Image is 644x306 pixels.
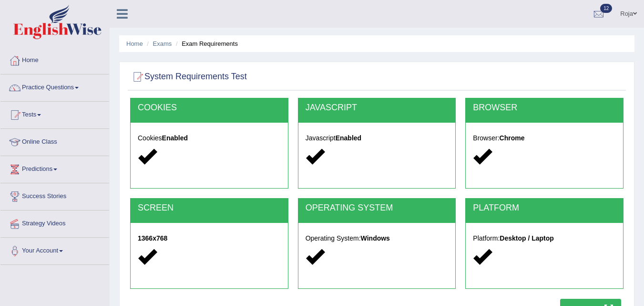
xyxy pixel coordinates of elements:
[126,40,143,47] a: Home
[138,103,281,113] h2: COOKIES
[600,4,612,13] span: 12
[0,47,109,71] a: Home
[138,234,167,242] strong: 1366x768
[0,102,109,126] a: Tests
[473,135,616,142] h5: Browser:
[500,134,525,142] strong: Chrome
[174,39,238,48] li: Exam Requirements
[336,134,361,142] strong: Enabled
[473,103,616,113] h2: BROWSER
[0,129,109,153] a: Online Class
[153,40,172,47] a: Exams
[0,238,109,262] a: Your Account
[306,135,449,142] h5: Javascript
[473,235,616,242] h5: Platform:
[138,203,281,213] h2: SCREEN
[500,234,554,242] strong: Desktop / Laptop
[162,134,188,142] strong: Enabled
[361,234,390,242] strong: Windows
[306,235,449,242] h5: Operating System:
[130,70,247,84] h2: System Requirements Test
[0,156,109,180] a: Predictions
[306,103,449,113] h2: JAVASCRIPT
[473,203,616,213] h2: PLATFORM
[0,74,109,98] a: Practice Questions
[138,135,281,142] h5: Cookies
[0,211,109,234] a: Strategy Videos
[0,183,109,207] a: Success Stories
[306,203,449,213] h2: OPERATING SYSTEM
